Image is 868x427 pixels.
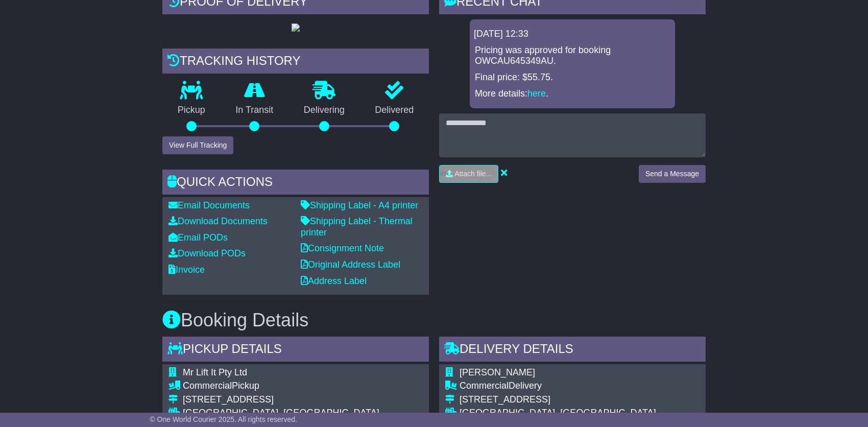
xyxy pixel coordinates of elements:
p: Delivering [288,105,360,116]
button: Send a Message [639,165,706,183]
div: [DATE] 12:33 [474,29,671,40]
a: Email PODs [168,232,228,243]
a: Download PODs [168,248,246,258]
div: Delivery [460,381,700,392]
a: Address Label [301,276,367,286]
p: Pickup [162,105,221,116]
a: Invoice [168,265,205,275]
div: [GEOGRAPHIC_DATA], [GEOGRAPHIC_DATA] [460,408,700,419]
span: © One World Courier 2025. All rights reserved. [150,415,297,423]
a: Consignment Note [301,243,384,253]
span: Commercial [183,381,232,391]
button: View Full Tracking [162,136,233,154]
p: In Transit [221,105,289,116]
p: Pricing was approved for booking OWCAU645349AU. [475,45,670,67]
div: [STREET_ADDRESS] [183,394,379,406]
a: here [527,88,546,99]
div: Delivery Details [439,337,706,364]
a: Shipping Label - A4 printer [301,200,418,210]
a: Email Documents [168,200,250,210]
p: Delivered [360,105,429,116]
a: Download Documents [168,216,268,226]
a: Original Address Label [301,259,400,270]
span: Mr Lift It Pty Ltd [183,367,247,377]
div: [GEOGRAPHIC_DATA], [GEOGRAPHIC_DATA] [183,408,379,419]
div: Pickup Details [162,337,429,364]
p: More details: . [475,88,670,100]
span: Commercial [460,381,509,391]
div: Quick Actions [162,170,429,197]
p: Final price: $55.75. [475,72,670,83]
a: Shipping Label - Thermal printer [301,216,413,238]
img: GetPodImage [292,23,300,32]
span: [PERSON_NAME] [460,367,535,377]
div: Pickup [183,381,379,392]
h3: Booking Details [162,310,706,330]
div: [STREET_ADDRESS] [460,394,700,406]
div: Tracking history [162,49,429,76]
